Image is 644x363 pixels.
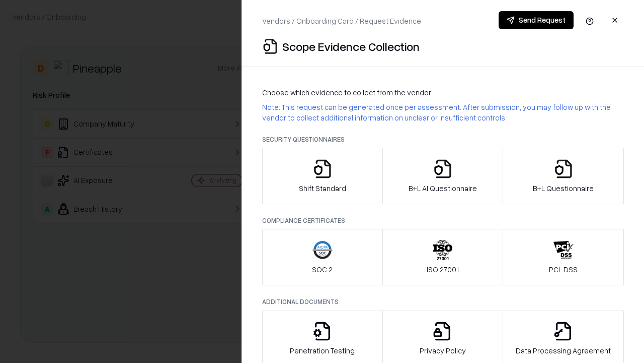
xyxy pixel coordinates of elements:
p: Note: This request can be generated once per assessment. After submission, you may follow up with... [262,102,624,123]
button: Send Request [499,11,574,29]
button: Shift Standard [262,148,383,204]
p: Privacy Policy [420,345,466,356]
p: B+L AI Questionnaire [409,183,477,194]
p: Choose which evidence to collect from the vendor: [262,87,624,98]
p: Vendors / Onboarding Card / Request Evidence [262,16,421,26]
p: B+L Questionnaire [533,183,594,194]
button: B+L AI Questionnaire [382,148,504,204]
p: SOC 2 [312,264,333,275]
button: SOC 2 [262,229,383,285]
p: PCI-DSS [549,264,578,275]
p: Compliance Certificates [262,216,624,225]
p: Shift Standard [299,183,346,194]
p: Penetration Testing [290,345,355,356]
p: ISO 27001 [427,264,459,275]
p: Data Processing Agreement [516,345,611,356]
button: ISO 27001 [382,229,504,285]
button: B+L Questionnaire [503,148,624,204]
p: Additional Documents [262,297,624,306]
p: Security Questionnaires [262,135,624,144]
p: Scope Evidence Collection [282,38,420,54]
button: PCI-DSS [503,229,624,285]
